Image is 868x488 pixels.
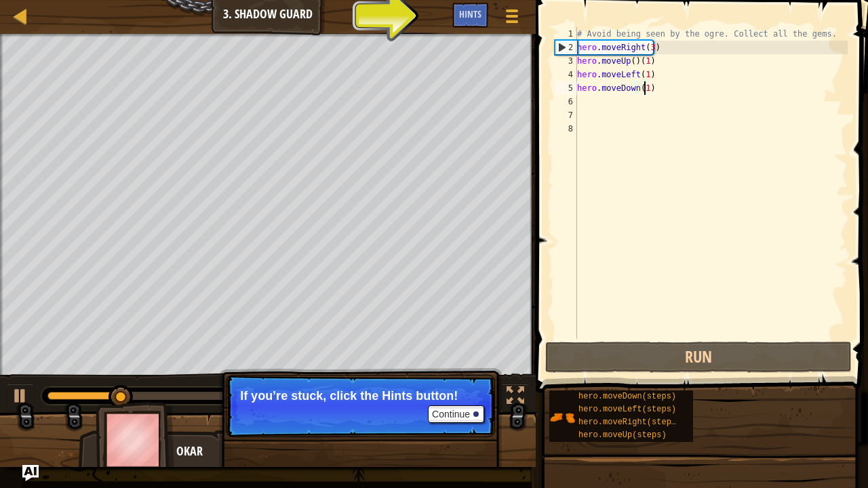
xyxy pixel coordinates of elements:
[495,3,529,35] button: Show game menu
[555,54,577,68] div: 3
[545,342,852,373] button: Run
[7,384,34,411] button: Ctrl + P: Play
[502,384,529,411] button: Toggle fullscreen
[428,405,484,423] button: Continue
[578,392,676,401] span: hero.moveDown(steps)
[578,430,667,440] span: hero.moveUp(steps)
[555,41,577,54] div: 2
[22,465,39,481] button: Ask AI
[555,27,577,41] div: 1
[555,108,577,122] div: 7
[459,7,481,20] span: Hints
[96,402,174,477] img: thang_avatar_frame.png
[549,405,575,430] img: portrait.png
[176,443,444,460] div: Okar
[555,81,577,95] div: 5
[555,122,577,136] div: 8
[555,95,577,108] div: 6
[578,418,681,427] span: hero.moveRight(steps)
[555,68,577,81] div: 4
[578,405,676,414] span: hero.moveLeft(steps)
[240,389,481,403] p: If you’re stuck, click the Hints button!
